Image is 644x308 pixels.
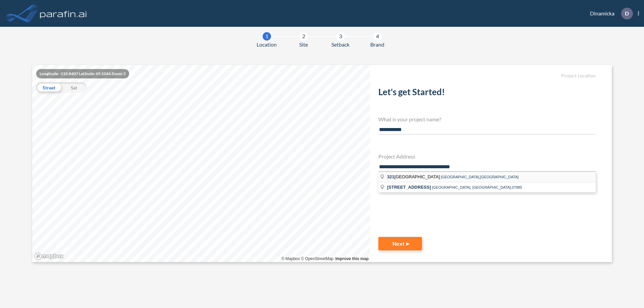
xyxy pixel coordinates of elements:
h5: Project Location [378,73,596,79]
span: Site [299,41,308,49]
div: Sat [61,82,87,93]
p: D [625,10,629,16]
h4: Project Address [378,153,596,160]
span: [GEOGRAPHIC_DATA],[GEOGRAPHIC_DATA] [441,175,519,179]
a: Mapbox [281,256,300,261]
div: Dinamicka [580,8,639,19]
span: [GEOGRAPHIC_DATA] [387,174,441,179]
img: logo [39,7,88,20]
span: Setback [331,41,350,49]
div: 2 [300,32,308,41]
div: 4 [373,32,382,41]
button: Next [378,237,422,250]
h4: What is your project name? [378,116,596,122]
div: Street [36,82,61,93]
span: [GEOGRAPHIC_DATA], [GEOGRAPHIC_DATA],07885 [432,185,522,189]
a: Mapbox homepage [34,252,64,260]
div: Longitude: -110.8407 Latitude: 49.1044 Zoom: 2 [36,69,129,78]
div: 3 [336,32,345,41]
span: Location [257,41,277,49]
a: OpenStreetMap [301,256,333,261]
h2: Let's get Started! [378,87,596,100]
span: Brand [370,41,384,49]
a: Improve this map [335,256,369,261]
canvas: Map [32,65,370,262]
div: 1 [263,32,271,41]
span: [STREET_ADDRESS] [387,185,431,190]
span: 321 [387,174,394,179]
